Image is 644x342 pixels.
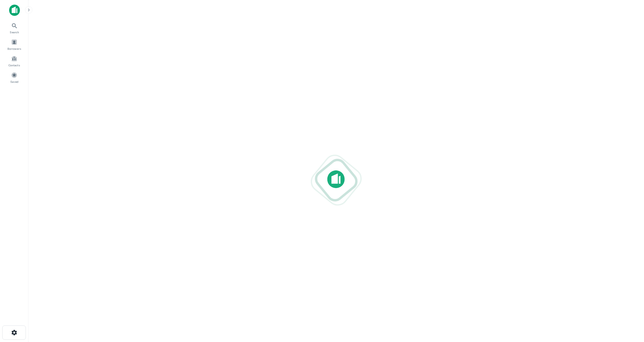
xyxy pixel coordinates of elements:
[2,70,27,85] a: Saved
[2,20,27,36] a: Search
[2,53,27,69] a: Contacts
[10,79,18,84] span: Saved
[7,46,21,51] span: Borrowers
[2,37,27,52] a: Borrowers
[616,296,644,324] iframe: Chat Widget
[9,63,20,67] span: Contacts
[9,5,20,16] img: capitalize-icon.png
[10,30,19,34] span: Search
